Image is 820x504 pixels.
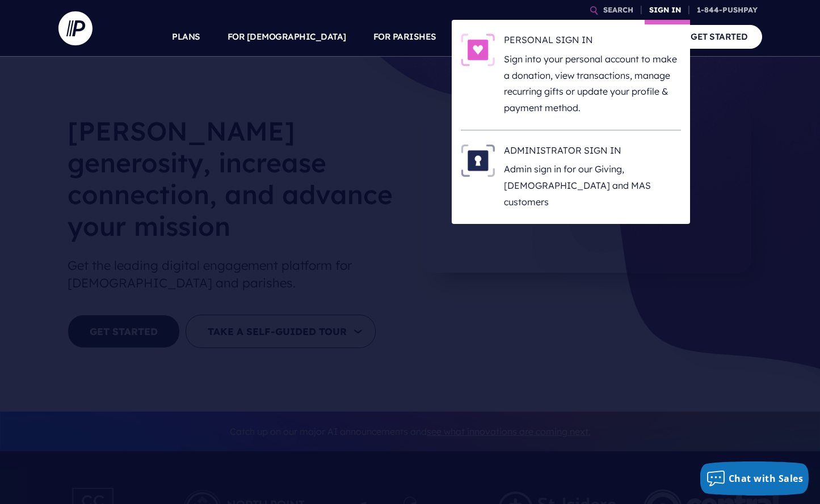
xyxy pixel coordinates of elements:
[504,33,681,50] h6: PERSONAL SIGN IN
[373,17,436,57] a: FOR PARISHES
[461,144,681,210] a: ADMINISTRATOR SIGN IN - Illustration ADMINISTRATOR SIGN IN Admin sign in for our Giving, [DEMOGRA...
[461,33,495,66] img: PERSONAL SIGN IN - Illustration
[541,17,581,57] a: EXPLORE
[729,472,804,485] span: Chat with Sales
[464,17,514,57] a: SOLUTIONS
[461,144,495,177] img: ADMINISTRATOR SIGN IN - Illustration
[172,17,200,57] a: PLANS
[608,17,650,57] a: COMPANY
[504,144,681,161] h6: ADMINISTRATOR SIGN IN
[461,33,681,116] a: PERSONAL SIGN IN - Illustration PERSONAL SIGN IN Sign into your personal account to make a donati...
[700,461,809,495] button: Chat with Sales
[504,51,681,116] p: Sign into your personal account to make a donation, view transactions, manage recurring gifts or ...
[228,17,346,57] a: FOR [DEMOGRAPHIC_DATA]
[676,25,762,48] a: GET STARTED
[504,161,681,210] p: Admin sign in for our Giving, [DEMOGRAPHIC_DATA] and MAS customers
